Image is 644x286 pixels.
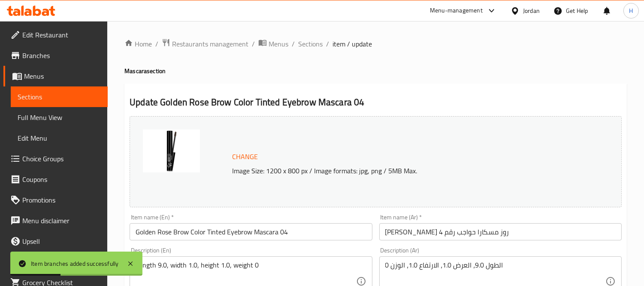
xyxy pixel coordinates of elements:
[172,39,248,49] span: Restaurants management
[430,6,483,16] div: Menu-management
[3,45,108,66] a: Branches
[22,215,101,226] span: Menu disclaimer
[229,166,578,176] p: Image Size: 1200 x 800 px / Image formats: jpg, png / 5MB Max.
[3,169,108,190] a: Coupons
[629,6,633,15] span: H
[22,236,101,246] span: Upsell
[269,39,288,49] span: Menus
[24,71,101,81] span: Menus
[124,38,627,49] nav: breadcrumb
[3,252,108,272] a: Coverage Report
[11,107,108,128] a: Full Menu View
[333,39,372,49] span: item / update
[3,231,108,252] a: Upsell
[229,148,261,166] button: Change
[130,96,622,109] h2: Update Golden Rose Brow Color Tinted Eyebrow Mascara 04
[258,38,288,49] a: Menus
[292,39,295,49] li: /
[130,223,372,240] input: Enter name En
[155,39,158,49] li: /
[31,259,118,268] div: Item branches added successfully
[124,39,152,49] a: Home
[143,129,200,172] img: mmw_638906705118231470
[3,190,108,210] a: Promotions
[11,86,108,107] a: Sections
[124,67,627,75] h4: Mascara section
[11,128,108,148] a: Edit Menu
[18,133,101,143] span: Edit Menu
[162,38,248,49] a: Restaurants management
[232,151,258,163] span: Change
[22,174,101,185] span: Coupons
[298,39,323,49] a: Sections
[22,50,101,61] span: Branches
[18,92,101,102] span: Sections
[18,112,101,123] span: Full Menu View
[252,39,255,49] li: /
[379,223,622,240] input: Enter name Ar
[3,25,108,45] a: Edit Restaurant
[22,154,101,164] span: Choice Groups
[3,210,108,231] a: Menu disclaimer
[3,148,108,169] a: Choice Groups
[326,39,329,49] li: /
[523,6,540,15] div: Jordan
[3,66,108,86] a: Menus
[22,195,101,205] span: Promotions
[22,30,101,40] span: Edit Restaurant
